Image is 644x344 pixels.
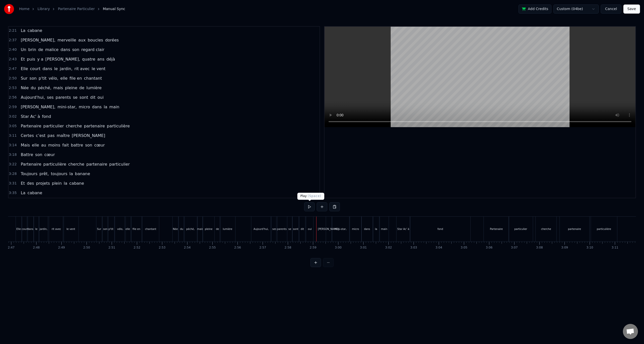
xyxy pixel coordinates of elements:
[97,94,104,100] span: oui
[28,47,36,53] span: brin
[234,246,241,250] div: 2:56
[20,133,34,138] span: Certes
[9,95,17,100] span: 2:56
[209,246,216,250] div: 2:55
[45,47,59,53] span: malice
[486,246,493,250] div: 3:06
[9,28,17,33] span: 2:21
[105,37,119,43] span: dorées
[297,193,324,200] div: Play
[68,161,85,167] span: cherche
[285,246,291,250] div: 2:58
[58,7,95,12] a: Partenaire Particulier
[288,227,291,231] div: se
[8,246,15,250] div: 2:47
[53,85,63,91] span: mais
[293,227,299,231] div: sont
[20,28,26,33] span: La
[58,246,65,250] div: 2:49
[69,171,73,177] span: la
[511,246,518,250] div: 3:07
[20,114,41,119] span: Star Ac' à
[92,104,102,110] span: dans
[109,104,120,110] span: main
[197,227,203,231] div: mais
[43,123,64,129] span: particulier
[37,7,50,12] a: Library
[57,104,77,110] span: mini-star,
[20,171,38,177] span: Toujours
[54,66,58,72] span: le
[39,171,50,177] span: prêt,
[623,324,638,339] a: Ouvrir le chat
[30,85,36,91] span: du
[97,227,101,231] div: Sur
[20,190,26,196] span: La
[20,94,45,100] span: Aujourd'hui,
[20,161,42,167] span: Partenaire
[9,124,17,129] span: 3:05
[205,227,213,231] div: pleine
[9,66,17,71] span: 2:47
[86,85,102,91] span: lumière
[42,66,53,72] span: dans
[623,5,640,14] button: Save
[410,246,417,250] div: 3:03
[63,180,68,186] span: la
[48,142,61,148] span: moins
[9,76,17,81] span: 2:50
[26,56,36,62] span: puis
[35,152,43,158] span: son
[78,104,91,110] span: micro
[134,246,140,250] div: 2:52
[82,56,96,62] span: quatre
[106,56,115,62] span: déjà
[27,190,43,196] span: cabane
[335,227,347,231] div: mini-star,
[97,56,105,62] span: ans
[308,194,321,198] span: ( Space )
[27,227,33,231] div: dans
[308,227,312,231] div: oui
[20,152,33,158] span: Battre
[60,75,68,81] span: elle
[16,227,21,231] div: Elle
[561,246,568,250] div: 3:09
[20,142,30,148] span: Mais
[352,227,359,231] div: micro
[86,161,108,167] span: partenaire
[72,47,80,53] span: son
[37,85,52,91] span: péché,
[335,246,342,250] div: 3:00
[55,94,71,100] span: parents
[145,227,156,231] div: chantant
[9,57,17,62] span: 2:43
[254,227,269,231] div: Aujourd'hui,
[180,227,183,231] div: du
[216,227,219,231] div: de
[20,47,27,53] span: Un
[117,227,123,231] div: vélo,
[19,7,125,12] nav: breadcrumb
[33,246,40,250] div: 2:48
[91,66,106,72] span: le vent
[44,152,55,158] span: cœur
[70,142,84,148] span: battre
[4,4,14,14] img: youka
[20,123,42,129] span: Partenaire
[19,7,29,12] a: Home
[364,227,370,231] div: dans
[81,47,105,53] span: regard clair
[69,75,82,81] span: file en
[56,133,70,138] span: maître
[59,66,73,72] span: jardin,
[108,246,115,250] div: 2:51
[50,171,68,177] span: toujours
[60,47,71,53] span: dans
[126,227,130,231] div: elle
[536,246,543,250] div: 3:08
[20,56,25,62] span: Et
[35,133,46,138] span: c’est
[518,5,551,14] button: Add Credits
[65,123,83,129] span: cherche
